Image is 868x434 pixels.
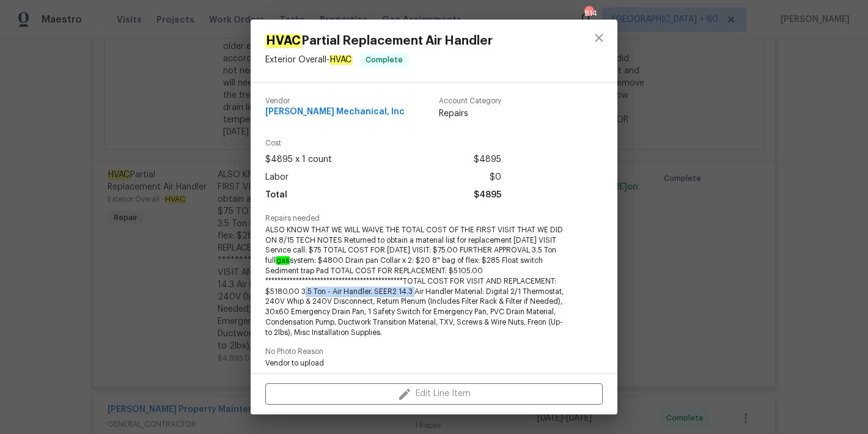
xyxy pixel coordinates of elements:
span: $4895 [474,151,501,169]
span: Cost [265,139,501,147]
em: HVAC [265,34,301,48]
button: close [584,23,614,53]
span: Account Category [439,97,501,105]
span: Complete [361,54,408,66]
span: Total [265,186,287,204]
span: Vendor [265,97,405,105]
span: Vendor to upload [265,358,569,369]
span: Repairs needed [265,215,603,223]
span: $4895 x 1 count [265,151,332,169]
span: ALSO KNOW THAT WE WILL WAIVE THE TOTAL COST OF THE FIRST VISIT THAT WE DID ON 8/15 TECH NOTES Ret... [265,225,569,338]
span: No Photo Reason [265,348,603,356]
span: Labor [265,169,289,186]
span: [PERSON_NAME] Mechanical, Inc [265,108,405,117]
span: Exterior Overall - [265,55,352,65]
div: 814 [584,7,593,20]
em: HVAC [329,55,352,65]
span: $0 [490,169,501,186]
em: gas [276,256,290,265]
span: Repairs [439,108,501,120]
span: $4895 [474,186,501,204]
span: Partial Replacement Air Handler [265,34,493,48]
